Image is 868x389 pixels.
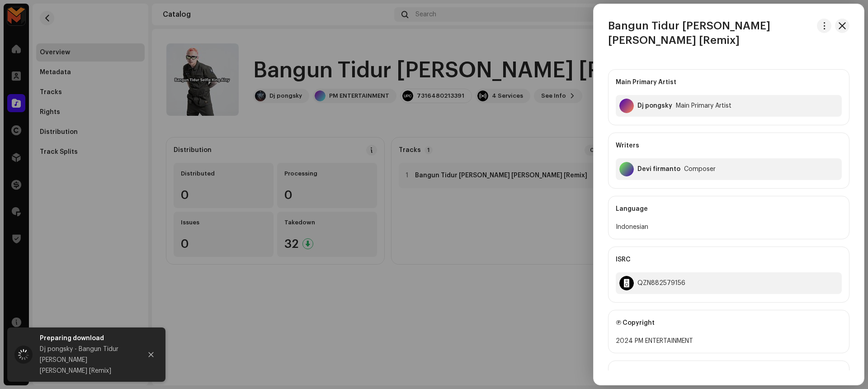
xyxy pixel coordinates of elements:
[616,336,842,346] div: 2024 PM ENTERTAINMENT
[684,166,716,173] div: Composer
[608,19,813,47] h3: Bangun Tidur [PERSON_NAME] [PERSON_NAME] [Remix]
[616,222,842,232] div: Indonesian
[616,196,842,222] div: Language
[616,361,842,386] div: Music Recognition
[40,344,135,376] div: Dj pongsky - Bangun Tidur [PERSON_NAME] [PERSON_NAME] [Remix]
[637,102,672,109] div: Dj pongsky
[616,70,842,95] div: Main Primary Artist
[637,280,685,287] div: QZN882579156
[616,310,842,336] div: Ⓟ Copyright
[676,102,731,109] div: Main Primary Artist
[637,166,680,173] div: Devi firmanto
[142,346,160,364] button: Close
[40,333,135,344] div: Preparing download
[616,133,842,158] div: Writers
[616,247,842,272] div: ISRC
